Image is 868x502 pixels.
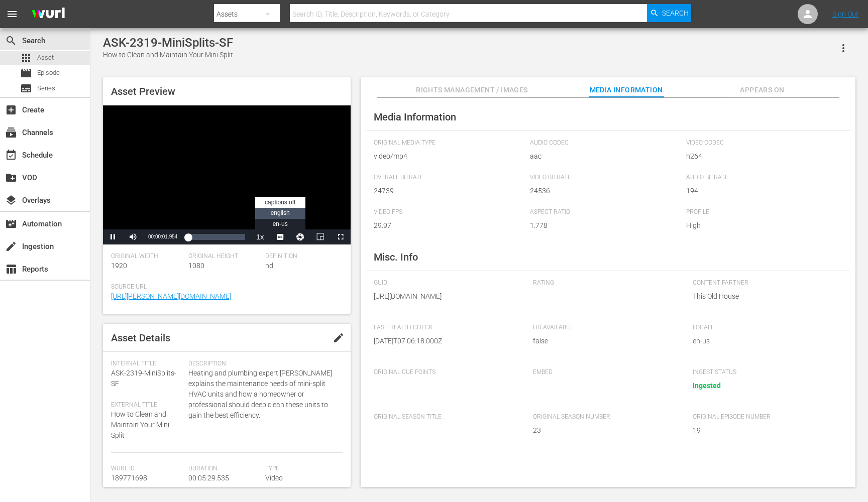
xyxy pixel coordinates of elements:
[188,253,261,261] span: Original Height
[188,465,261,473] span: Duration
[111,85,175,97] span: Asset Preview
[327,326,351,350] button: edit
[693,413,837,421] span: Original Episode Number
[374,174,525,182] span: Overall Bitrate
[374,279,518,287] span: GUID
[111,410,169,439] span: How to Clean and Maintain Your Mini Split
[374,220,525,231] span: 29.97
[533,279,678,287] span: Rating
[374,151,525,162] span: video/mp4
[103,105,351,244] div: Video Player
[37,83,55,93] span: Series
[103,229,123,244] button: Pause
[111,465,183,473] span: Wurl Id
[265,465,338,473] span: Type
[5,194,17,206] span: Overlays
[111,262,127,270] span: 1920
[273,220,288,227] span: en-us
[331,229,351,244] button: Fullscreen
[5,35,17,47] span: Search
[188,368,338,421] span: Heating and plumbing expert [PERSON_NAME] explains the maintenance needs of mini-split HVAC units...
[530,208,681,216] span: Aspect Ratio
[111,253,183,261] span: Original Width
[271,209,290,216] span: english
[693,291,837,302] span: This Old House
[533,336,678,346] span: false
[530,186,681,196] span: 24536
[5,149,17,161] span: Schedule
[686,220,837,231] span: High
[5,172,17,184] span: VOD
[533,368,678,376] span: Embed
[5,218,17,230] span: Automation
[530,139,681,147] span: Audio Codec
[24,3,72,26] img: ans4CAIJ8jUAAAAAAAAAAAAAAAAAAAAAAAAgQb4GAAAAAAAAAAAAAAAAAAAAAAAAJMjXAAAAAAAAAAAAAAAAAAAAAAAAgAT5G...
[20,67,32,79] span: Episode
[589,84,664,96] span: Media Information
[265,199,295,206] span: captions off
[693,279,837,287] span: Content Partner
[530,220,681,231] span: 1.778
[374,324,518,332] span: Last Health Check
[374,208,525,216] span: Video FPS
[5,263,17,275] span: Reports
[111,474,147,482] span: 189771698
[374,186,525,196] span: 24739
[37,53,54,63] span: Asset
[416,84,527,96] span: Rights Management / Images
[693,336,837,346] span: en-us
[5,240,17,253] span: Ingestion
[187,234,245,240] div: Progress Bar
[533,324,678,332] span: HD Available
[111,283,338,291] span: Source Url
[374,336,518,346] span: [DATE]T07:06:18.000Z
[188,474,229,482] span: 00:05:29.535
[265,474,283,482] span: Video
[686,139,837,147] span: Video Codec
[686,186,837,196] span: 194
[188,262,204,270] span: 1080
[374,413,518,421] span: Original Season Title
[724,84,800,96] span: Appears On
[290,229,310,244] button: Jump To Time
[111,401,183,409] span: External Title:
[693,425,837,436] span: 19
[686,151,837,162] span: h264
[693,368,837,376] span: Ingest Status
[20,82,32,94] span: Series
[265,253,338,261] span: Definition
[250,229,270,244] button: Playback Rate
[111,292,231,300] a: [URL][PERSON_NAME][DOMAIN_NAME]
[530,174,681,182] span: Video Bitrate
[333,332,345,344] span: edit
[148,234,177,239] span: 00:00:01.954
[374,251,418,263] span: Misc. Info
[111,369,176,388] span: ASK-2319-MiniSplits-SF
[686,174,837,182] span: Audio Bitrate
[103,50,233,60] div: How to Clean and Maintain Your Mini Split
[103,36,233,50] div: ASK-2319-MiniSplits-SF
[533,413,678,421] span: Original Season Number
[5,127,17,139] span: Channels
[374,368,518,376] span: Original Cue Points
[123,229,143,244] button: Mute
[310,229,331,244] button: Picture-in-Picture
[265,262,273,270] span: hd
[111,332,170,344] span: Asset Details
[6,8,18,20] span: menu
[374,139,525,147] span: Original Media Type
[37,68,60,78] span: Episode
[20,52,32,64] span: Asset
[530,151,681,162] span: aac
[374,111,456,123] span: Media Information
[270,229,290,244] button: Captions
[693,382,721,390] span: Ingested
[5,104,17,116] span: Create
[647,4,691,22] button: Search
[693,324,837,332] span: Locale
[832,10,858,18] a: Sign Out
[188,360,338,368] span: Description:
[533,425,678,436] span: 23
[111,360,183,368] span: Internal Title:
[374,291,518,302] span: [URL][DOMAIN_NAME]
